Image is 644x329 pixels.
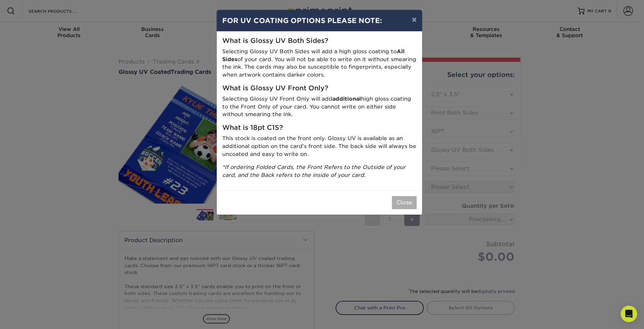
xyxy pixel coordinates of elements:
strong: All Sides [222,48,405,63]
h5: What is Glossy UV Front Only? [222,84,417,92]
strong: additional [332,95,361,102]
p: Selecting Glossy UV Both Sides will add a high gloss coating to of your card. You will not be abl... [222,48,417,79]
h4: FOR UV COATING OPTIONS PLEASE NOTE: [222,15,417,26]
h5: What is Glossy UV Both Sides? [222,37,417,45]
div: Open Intercom Messenger [621,306,637,322]
button: × [406,10,422,29]
p: This stock is coated on the front only. Glossy UV is available as an additional option on the car... [222,135,417,158]
i: *If ordering Folded Cards, the Front Refers to the Outside of your card, and the Back refers to t... [222,164,406,178]
button: Close [392,196,417,209]
h5: What is 18pt C1S? [222,124,417,132]
p: Selecting Glossy UV Front Only will add high gloss coating to the Front Only of your card. You ca... [222,95,417,118]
